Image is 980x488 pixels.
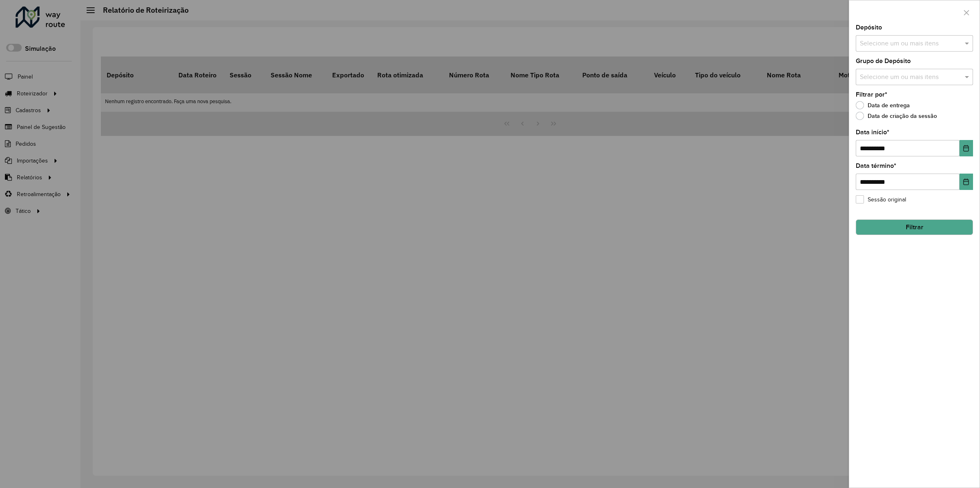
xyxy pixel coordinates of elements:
label: Sessão original [856,195,906,204]
button: Choose Date [959,174,973,190]
label: Data início [856,127,889,137]
label: Depósito [856,23,882,32]
label: Data de criação da sessão [856,112,937,120]
label: Data de entrega [856,101,910,109]
label: Grupo de Depósito [856,56,911,66]
button: Choose Date [959,140,973,156]
label: Data término [856,161,896,171]
label: Filtrar por [856,90,887,99]
button: Filtrar [856,219,973,235]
